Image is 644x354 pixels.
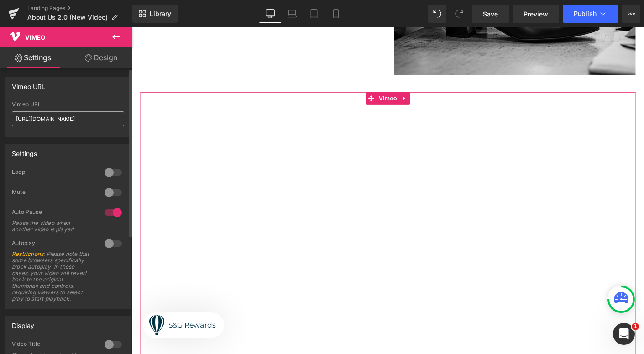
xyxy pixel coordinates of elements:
div: Auto Pause [12,208,95,218]
span: S&G Rewards [39,317,90,326]
button: Redo [450,5,468,23]
span: Vimeo [264,70,288,83]
a: Expand / Collapse [288,70,300,83]
div: Settings [12,145,37,157]
div: Loop [12,168,95,178]
span: Save [483,9,498,19]
iframe: Intercom live chat [613,323,635,345]
div: Video Title [12,340,95,350]
a: Landing Pages [27,5,132,12]
a: Design [68,47,134,68]
div: Vimeo URL [12,101,124,108]
span: Publish [574,10,597,17]
a: Tablet [303,5,325,23]
span: Preview [524,9,548,19]
button: Undo [428,5,446,23]
span: About Us 2.0 (New Video) [27,14,108,21]
div: Autoplay [12,239,95,249]
button: S&G Rewards [12,307,99,335]
span: Library [150,10,171,18]
a: Restrictions [12,250,43,257]
div: : Please note that some browsers specifically block autoplay. In these cases, your video will rev... [12,251,94,302]
a: Mobile [325,5,347,23]
div: Vimeo URL [12,78,46,90]
button: More [622,5,640,23]
div: Pause the video when another video is played [12,220,94,233]
button: Publish [563,5,618,23]
div: Display [12,317,34,329]
div: Mute [12,188,95,198]
a: New Library [132,5,178,23]
span: Vimeo [25,34,45,41]
span: 1 [632,323,639,330]
a: Desktop [259,5,281,23]
a: Laptop [281,5,303,23]
a: Preview [513,5,559,23]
